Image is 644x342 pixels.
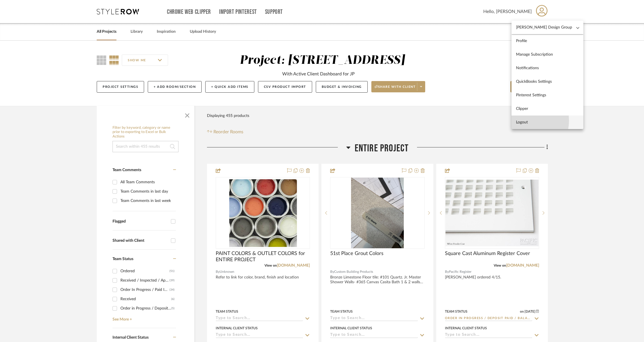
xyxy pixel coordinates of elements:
mat-expansion-panel-header: [PERSON_NAME] Design Group [511,21,583,34]
span: QuickBooks Settings [516,79,579,84]
span: Pinterest Settings [516,93,579,97]
mat-panel-title: [PERSON_NAME] Design Group [516,25,572,30]
span: Clipper [516,106,579,111]
span: Notifications [516,66,579,70]
span: Manage Subscription [516,52,579,57]
span: Profile [516,38,579,43]
span: Logout [516,120,579,125]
